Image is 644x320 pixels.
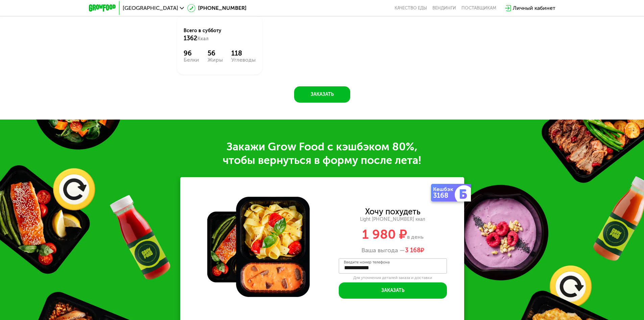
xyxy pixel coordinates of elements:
[231,57,256,63] div: Углеводы
[123,5,178,11] span: [GEOGRAPHIC_DATA]
[513,4,555,12] div: Личный кабинет
[187,4,246,12] a: [PHONE_NUMBER]
[197,36,209,42] span: Ккал
[339,275,447,281] div: Для уточнения деталей заказа и доставки
[365,208,421,215] div: Хочу похудеть
[231,49,256,57] div: 118
[184,49,199,57] div: 96
[362,227,407,242] span: 1 980 ₽
[321,216,464,222] div: Light [PHONE_NUMBER] ккал
[433,187,456,192] div: Кешбэк
[339,282,447,299] button: Заказать
[208,57,223,63] div: Жиры
[184,35,197,42] span: 1362
[407,234,424,240] span: в день
[321,247,464,254] div: Ваша выгода —
[184,57,199,63] div: Белки
[184,27,256,42] div: Всего в субботу
[208,49,223,57] div: 56
[432,5,456,11] a: Вендинги
[461,5,496,11] div: поставщикам
[433,192,456,199] div: 3168
[395,5,427,11] a: Качество еды
[405,247,424,254] span: ₽
[344,260,390,264] label: Введите номер телефона
[405,247,421,254] span: 3 168
[294,86,350,103] button: Заказать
